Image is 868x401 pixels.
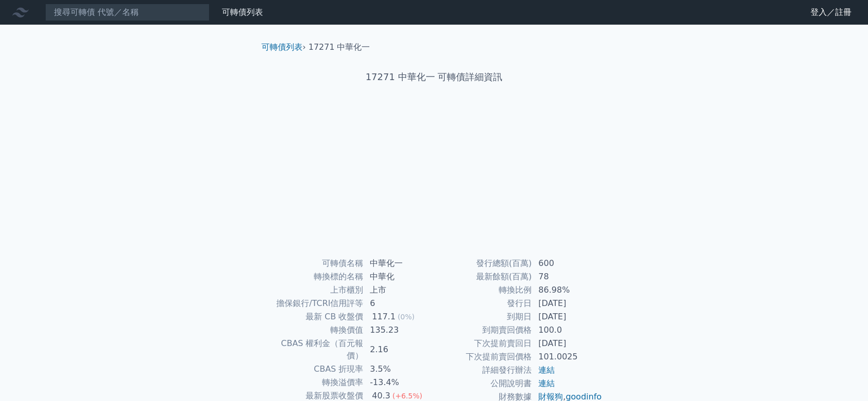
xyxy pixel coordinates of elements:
[434,310,532,323] td: 到期日
[532,323,602,337] td: 100.0
[398,313,414,321] span: (0%)
[364,376,434,389] td: -13.4%
[392,392,422,400] span: (+6.5%)
[364,283,434,297] td: 上市
[266,270,364,283] td: 轉換標的名稱
[261,42,303,52] a: 可轉債列表
[434,350,532,364] td: 下次提前賣回價格
[222,7,263,17] a: 可轉債列表
[434,270,532,283] td: 最新餘額(百萬)
[266,310,364,323] td: 最新 CB 收盤價
[434,377,532,390] td: 公開說明書
[364,257,434,270] td: 中華化一
[532,310,602,323] td: [DATE]
[434,283,532,297] td: 轉換比例
[364,323,434,337] td: 135.23
[532,257,602,270] td: 600
[532,283,602,297] td: 86.98%
[370,311,398,323] div: 117.1
[434,323,532,337] td: 到期賣回價格
[266,323,364,337] td: 轉換價值
[261,41,306,53] li: ›
[802,4,860,21] a: 登入／註冊
[266,337,364,362] td: CBAS 權利金（百元報價）
[266,297,364,310] td: 擔保銀行/TCRI信用評等
[434,257,532,270] td: 發行總額(百萬)
[364,337,434,362] td: 2.16
[538,365,555,375] a: 連結
[434,337,532,350] td: 下次提前賣回日
[538,378,555,388] a: 連結
[532,350,602,364] td: 101.0025
[364,362,434,376] td: 3.5%
[266,376,364,389] td: 轉換溢價率
[364,270,434,283] td: 中華化
[266,257,364,270] td: 可轉債名稱
[532,337,602,350] td: [DATE]
[532,270,602,283] td: 78
[532,297,602,310] td: [DATE]
[45,4,210,21] input: 搜尋可轉債 代號／名稱
[309,41,370,53] li: 17271 中華化一
[434,364,532,377] td: 詳細發行辦法
[253,70,615,84] h1: 17271 中華化一 可轉債詳細資訊
[266,362,364,376] td: CBAS 折現率
[434,297,532,310] td: 發行日
[266,283,364,297] td: 上市櫃別
[364,297,434,310] td: 6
